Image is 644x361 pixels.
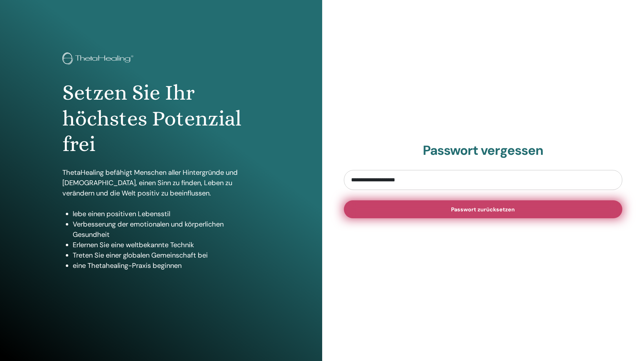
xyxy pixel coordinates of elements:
h1: Setzen Sie Ihr höchstes Potenzial frei [62,80,260,157]
h2: Passwort vergessen [344,143,623,159]
li: lebe einen positiven Lebensstil [73,209,260,219]
button: Passwort zurücksetzen [344,200,623,218]
li: Verbesserung der emotionalen und körperlichen Gesundheit [73,219,260,240]
p: ThetaHealing befähigt Menschen aller Hintergründe und [DEMOGRAPHIC_DATA], einen Sinn zu finden, L... [62,167,260,198]
li: eine Thetahealing-Praxis beginnen [73,260,260,271]
li: Erlernen Sie eine weltbekannte Technik [73,240,260,250]
li: Treten Sie einer globalen Gemeinschaft bei [73,250,260,260]
span: Passwort zurücksetzen [451,206,515,213]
